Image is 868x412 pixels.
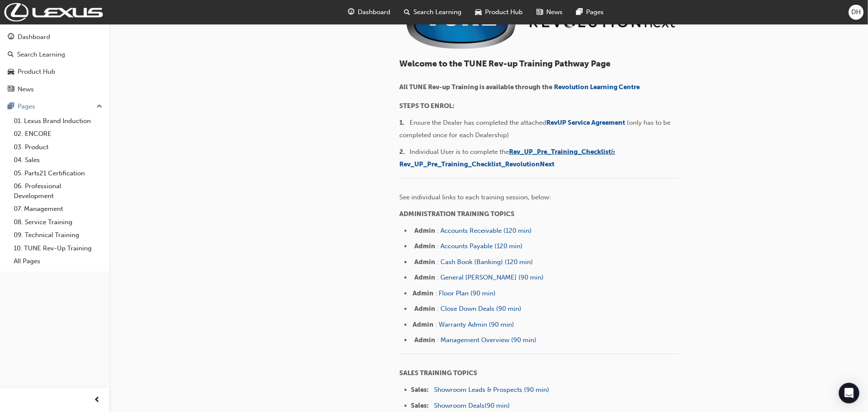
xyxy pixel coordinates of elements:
[400,102,455,110] span: STEPS TO ENROL:
[436,289,437,297] span: :
[439,321,515,328] span: Warranty Admin (90 min)
[436,321,437,328] span: :
[437,336,439,344] span: :
[536,7,543,18] span: news-icon
[10,202,106,216] a: 07. Management
[8,86,14,93] span: news-icon
[10,216,106,229] a: 08. Service Training
[10,127,106,141] a: 02. ENCORE
[3,99,106,114] button: Pages
[10,229,106,242] a: 09. Technical Training
[849,5,864,20] button: DH
[3,47,106,63] a: Search Learning
[509,148,611,156] span: Rev_UP_Pre_Training_Checklist
[397,3,468,21] a: search-iconSearch Learning
[468,3,530,21] a: car-iconProduct Hub
[485,402,510,409] span: (90 min)
[17,50,65,60] div: Search Learning
[554,83,640,91] a: Revolution Learning Centre
[441,274,544,281] span: General [PERSON_NAME] (90 min)
[400,193,551,201] span: ​See individual links to each training session, below:
[475,7,482,18] span: car-icon
[569,3,611,21] a: pages-iconPages
[434,386,550,394] a: Showroom Leads & Prospects ​(90 min)
[434,402,510,409] a: Showroom Deals​(90 min)
[400,83,553,91] span: All TUNE Rev-up Training is available through the
[341,3,397,21] a: guage-iconDashboard
[415,305,436,313] span: Admin
[10,180,106,202] a: 06. Professional Development
[18,67,55,77] div: Product Hub
[4,3,103,21] img: Trak
[3,27,106,99] button: DashboardSearch LearningProduct HubNews
[441,242,523,250] span: Accounts Payable (120 min)
[852,7,861,17] span: DH
[437,305,439,313] span: :
[3,81,106,97] a: News
[415,274,436,281] span: Admin
[441,227,532,235] a: Accounts Receivable (120 min)
[18,32,50,42] div: Dashboard
[415,258,436,266] span: Admin
[400,369,478,377] span: SALES TRAINING TOPICS
[509,148,616,156] a: Rev_UP_Pre_Training_Checklist&
[437,242,439,250] span: :
[413,289,434,297] span: Admin
[546,7,563,17] span: News
[10,141,106,154] a: 03. Product
[547,119,626,126] span: ​RevUP Service Agreement
[10,153,106,167] a: 04. Sales
[434,402,485,409] span: Showroom Deals
[400,148,410,156] span: 2. ​
[18,84,34,94] div: News
[8,68,14,76] span: car-icon
[441,336,537,344] a: Management Overview (90 min)
[3,64,106,80] a: Product Hub
[611,148,616,156] span: &
[439,289,496,297] a: Floor Plan (90 min)
[400,119,673,139] span: (only has to be completed once for each Dealership)
[404,7,410,18] span: search-icon
[415,242,436,250] span: Admin
[18,102,35,111] div: Pages
[437,274,439,281] span: :
[411,402,429,409] span: Sales:
[415,336,436,344] span: Admin
[576,7,583,18] span: pages-icon
[8,51,14,59] span: search-icon
[437,227,439,235] span: :
[410,119,547,126] span: Ensure the Dealer has completed the attached
[348,7,354,18] span: guage-icon
[400,160,555,168] a: Rev_UP_Pre_Training_Checklist_RevolutionNext
[485,7,523,17] span: Product Hub
[413,321,434,328] span: Admin
[358,7,390,17] span: Dashboard
[3,29,106,45] a: Dashboard
[411,386,429,394] span: Sales:
[8,33,14,41] span: guage-icon
[413,7,461,17] span: Search Learning
[410,148,509,156] span: Individual User is to complete the
[10,114,106,128] a: 01. Lexus Brand Induction
[400,210,515,218] span: ADMINISTRATION TRAINING TOPICS
[10,255,106,268] a: All Pages
[547,119,627,126] a: ​RevUP Service Agreement
[415,227,436,235] span: Admin
[586,7,604,17] span: Pages
[441,305,522,313] a: Close Down Deals (90 min)
[96,101,102,112] span: up-icon
[400,59,611,69] span: Welcome to the TUNE Rev-up Training Pathway Page
[94,395,101,406] span: prev-icon
[441,258,533,266] a: Cash Book (Banking) (120 min)
[10,242,106,255] a: 10. TUNE Rev-Up Training
[839,383,859,403] div: Open Intercom Messenger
